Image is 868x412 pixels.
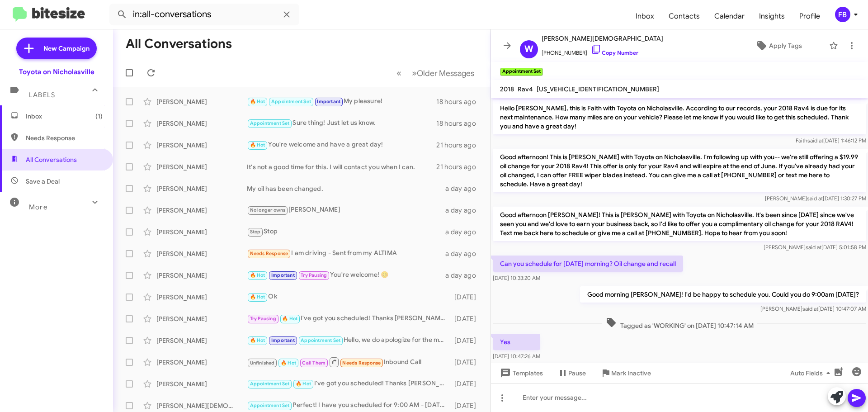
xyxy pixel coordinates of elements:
[302,360,325,366] span: Call Them
[342,360,381,366] span: Needs Response
[250,251,288,256] span: Needs Response
[450,314,483,323] div: [DATE]
[493,334,540,350] p: Yes
[247,227,445,237] div: Stop
[806,244,821,251] span: said at
[19,67,94,76] div: Toyota on Nicholasville
[436,141,483,150] div: 21 hours ago
[156,162,247,171] div: [PERSON_NAME]
[661,3,707,29] span: Contacts
[126,37,232,51] h1: All Conversations
[247,335,450,346] div: Hello, we do apologize for the message. Thanks for letting us know, we will update our records! H...
[450,401,483,410] div: [DATE]
[493,275,540,281] span: [DATE] 10:33:20 AM
[707,3,752,29] a: Calendar
[498,365,543,381] span: Templates
[807,137,823,144] span: said at
[796,137,866,144] span: Faith [DATE] 1:46:12 PM
[611,365,651,381] span: Mark Inactive
[156,97,247,106] div: [PERSON_NAME]
[156,206,247,215] div: [PERSON_NAME]
[29,91,55,99] span: Labels
[450,379,483,388] div: [DATE]
[109,4,299,25] input: Search
[247,162,436,171] div: It's not a good time for this. I will contact you when I can.
[542,44,663,57] span: [PHONE_NUMBER]
[436,119,483,128] div: 18 hours ago
[445,227,483,237] div: a day ago
[591,49,638,56] a: Copy Number
[247,248,445,259] div: I am driving - Sent from my ALTIMA
[765,195,866,202] span: [PERSON_NAME] [DATE] 1:30:27 PM
[271,272,295,278] span: Important
[156,336,247,345] div: [PERSON_NAME]
[396,67,401,79] span: «
[250,142,265,148] span: 🔥 Hot
[436,162,483,171] div: 21 hours ago
[542,33,663,44] span: [PERSON_NAME][DEMOGRAPHIC_DATA]
[29,203,47,211] span: More
[602,317,757,330] span: Tagged as 'WORKING' on [DATE] 10:47:14 AM
[493,353,540,360] span: [DATE] 10:47:26 AM
[271,337,295,343] span: Important
[282,316,297,322] span: 🔥 Hot
[568,365,586,381] span: Pause
[550,365,593,381] button: Pause
[445,206,483,215] div: a day ago
[580,286,866,303] p: Good morning [PERSON_NAME]! I'd be happy to schedule you. Could you do 9:00am [DATE]?
[156,184,247,193] div: [PERSON_NAME]
[493,100,866,134] p: Hello [PERSON_NAME], this is Faith with Toyota on Nicholasville. According to our records, your 2...
[802,305,818,312] span: said at
[792,3,827,29] span: Profile
[445,184,483,193] div: a day ago
[301,272,327,278] span: Try Pausing
[769,38,802,54] span: Apply Tags
[156,358,247,367] div: [PERSON_NAME]
[783,365,841,381] button: Auto Fields
[628,3,661,29] a: Inbox
[593,365,658,381] button: Mark Inactive
[247,379,450,389] div: I've got you scheduled! Thanks [PERSON_NAME], have a great day!
[301,337,340,343] span: Appointment Set
[500,85,514,93] span: 2018
[26,155,77,164] span: All Conversations
[156,401,247,410] div: [PERSON_NAME][DEMOGRAPHIC_DATA]
[317,99,340,104] span: Important
[250,337,265,343] span: 🔥 Hot
[156,141,247,150] div: [PERSON_NAME]
[406,64,480,82] button: Next
[250,403,290,408] span: Appointment Set
[250,316,276,322] span: Try Pausing
[445,249,483,258] div: a day ago
[247,400,450,411] div: Perfect! I have you scheduled for 9:00 AM - [DATE]. Let me know if you need anything else, and ha...
[450,293,483,302] div: [DATE]
[247,270,445,280] div: You're welcome! 😊
[156,227,247,237] div: [PERSON_NAME]
[156,119,247,128] div: [PERSON_NAME]
[392,64,480,82] nav: Page navigation example
[250,99,265,104] span: 🔥 Hot
[250,207,286,213] span: No longer owns
[445,271,483,280] div: a day ago
[247,118,436,128] div: Sure thing! Just let us know.
[250,272,265,278] span: 🔥 Hot
[752,3,792,29] a: Insights
[16,38,97,59] a: New Campaign
[436,97,483,106] div: 18 hours ago
[296,381,311,387] span: 🔥 Hot
[156,271,247,280] div: [PERSON_NAME]
[493,256,683,272] p: Can you schedule for [DATE] morning? Oil change and recall
[247,292,450,302] div: Ok
[835,7,850,22] div: FB
[250,360,275,366] span: Unfinished
[281,360,296,366] span: 🔥 Hot
[827,7,858,22] button: FB
[732,38,825,54] button: Apply Tags
[250,294,265,300] span: 🔥 Hot
[156,249,247,258] div: [PERSON_NAME]
[250,381,290,387] span: Appointment Set
[247,140,436,150] div: You're welcome and have a great day!
[95,112,103,121] span: (1)
[518,85,533,93] span: Rav4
